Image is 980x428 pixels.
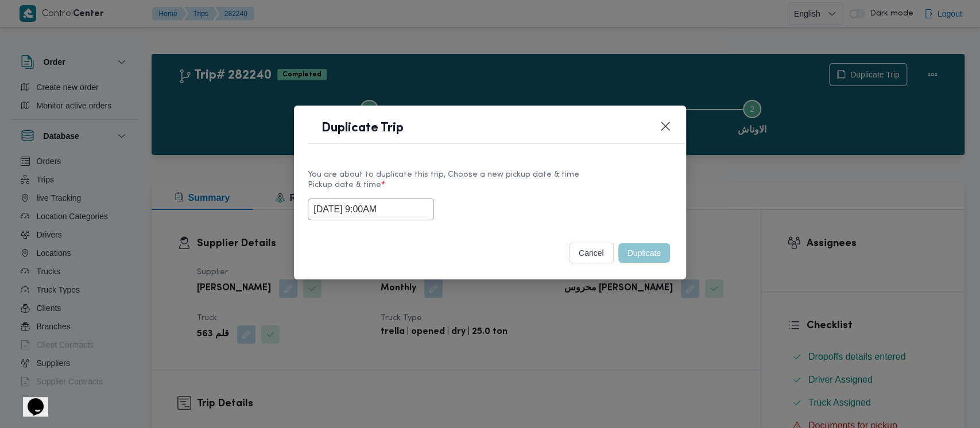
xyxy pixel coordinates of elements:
[569,243,614,263] button: cancel
[659,119,672,133] button: Closes this modal window
[308,169,672,181] div: You are about to duplicate this trip, Choose a new pickup date & time
[11,382,48,417] iframe: chat widget
[308,181,672,199] label: Pickup date & time
[618,243,670,263] button: Duplicate
[308,199,434,220] input: Choose date & time
[321,119,404,138] h1: Duplicate Trip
